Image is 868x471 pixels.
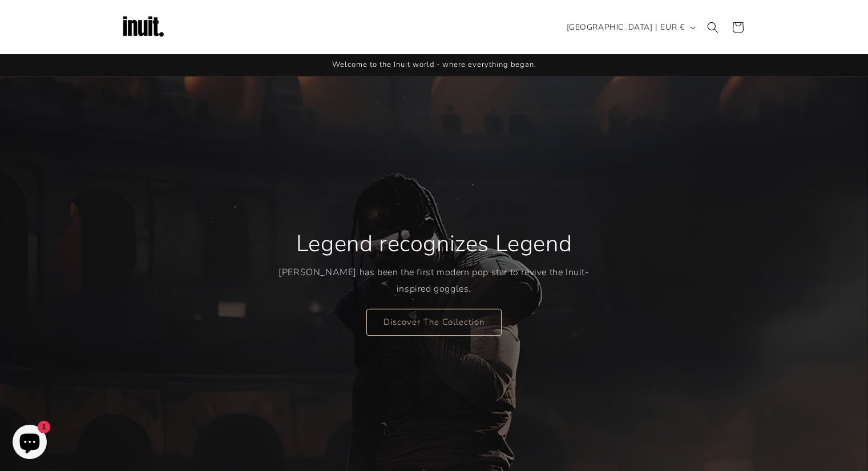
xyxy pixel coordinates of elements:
[120,5,166,50] img: Inuit Logo
[700,15,725,40] summary: Search
[9,425,50,462] inbox-online-store-chat: Shopify online store chat
[120,54,748,76] div: Announcement
[567,21,685,33] span: [GEOGRAPHIC_DATA] | EUR €
[332,59,536,70] span: Welcome to the Inuit world - where everything began.
[366,308,502,335] a: Discover The Collection
[278,264,590,297] p: [PERSON_NAME] has been the first modern pop star to revive the Inuit-inspired goggles.
[560,17,700,38] button: [GEOGRAPHIC_DATA] | EUR €
[296,229,572,259] h2: Legend recognizes Legend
